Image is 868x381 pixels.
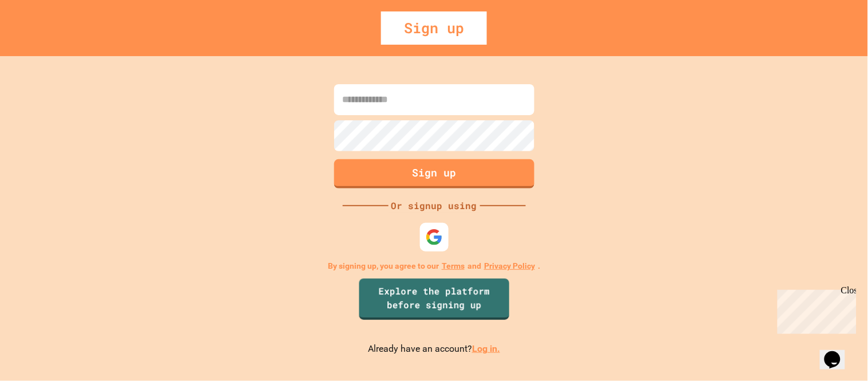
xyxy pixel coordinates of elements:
iframe: chat widget [773,285,857,334]
p: By signing up, you agree to our and . [328,260,540,272]
iframe: chat widget [820,335,857,370]
a: Explore the platform before signing up [359,278,509,320]
div: Or signup using [389,199,480,213]
button: Sign up [334,159,534,188]
img: google-icon.svg [426,229,443,246]
a: Terms [442,260,465,272]
div: Sign up [381,11,487,45]
a: Privacy Policy [484,260,535,272]
div: Chat with us now!Close [5,5,79,73]
a: Log in. [472,343,500,354]
p: Already have an account? [368,342,500,356]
